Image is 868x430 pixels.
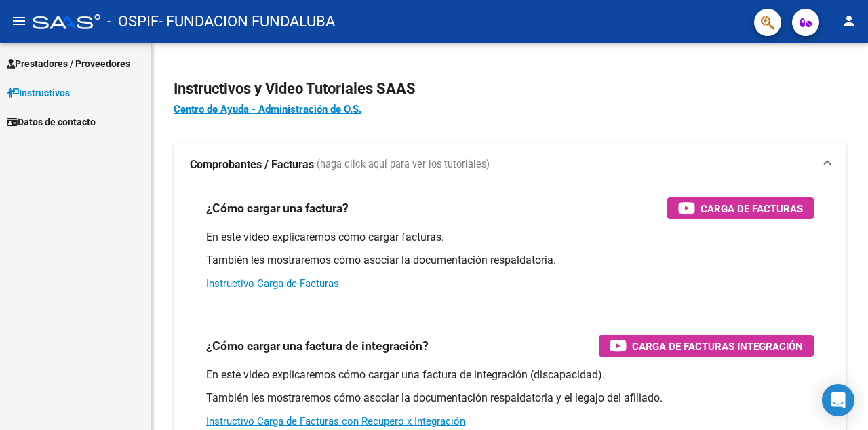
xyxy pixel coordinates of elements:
p: También les mostraremos cómo asociar la documentación respaldatoria. [206,253,814,268]
mat-expansion-panel-header: Comprobantes / Facturas (haga click aquí para ver los tutoriales) [174,143,846,187]
span: - OSPIF [107,7,159,37]
h3: ¿Cómo cargar una factura de integración? [206,336,429,355]
a: Instructivo Carga de Facturas [206,277,339,290]
span: (haga click aquí para ver los tutoriales) [317,157,490,172]
span: Prestadores / Proveedores [7,56,130,71]
strong: Comprobantes / Facturas [190,157,314,172]
mat-icon: menu [11,13,27,29]
a: Centro de Ayuda - Administración de O.S. [174,103,361,115]
span: Carga de Facturas [701,200,803,217]
div: Open Intercom Messenger [822,384,854,416]
span: Datos de contacto [7,115,96,130]
p: En este video explicaremos cómo cargar una factura de integración (discapacidad). [206,368,814,383]
h2: Instructivos y Video Tutoriales SAAS [174,76,846,102]
p: En este video explicaremos cómo cargar facturas. [206,230,814,245]
span: Instructivos [7,85,70,100]
span: Carga de Facturas Integración [632,338,803,355]
button: Carga de Facturas Integración [599,335,814,357]
mat-icon: person [841,13,857,29]
span: - FUNDACION FUNDALUBA [159,7,335,37]
a: Instructivo Carga de Facturas con Recupero x Integración [206,415,465,427]
p: También les mostraremos cómo asociar la documentación respaldatoria y el legajo del afiliado. [206,391,814,406]
button: Carga de Facturas [667,197,814,219]
h3: ¿Cómo cargar una factura? [206,199,349,218]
